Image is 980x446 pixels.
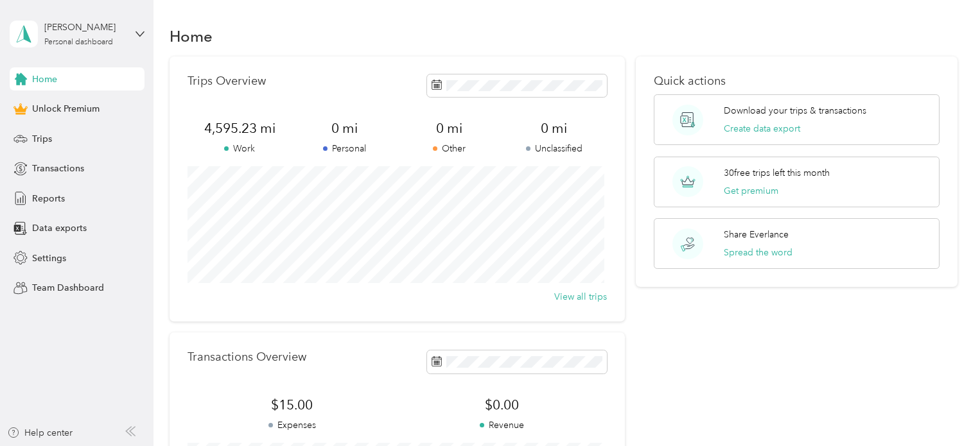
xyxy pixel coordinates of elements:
span: Transactions [32,162,84,175]
p: Other [397,142,502,155]
div: [PERSON_NAME] [44,21,125,34]
iframe: Everlance-gr Chat Button Frame [908,374,980,446]
span: 0 mi [292,119,397,137]
button: Get premium [724,184,778,198]
p: Trips Overview [188,74,266,88]
span: Home [32,73,57,86]
div: Personal dashboard [44,39,113,46]
span: $15.00 [188,396,397,414]
p: Quick actions [654,74,940,88]
span: Trips [32,132,52,146]
span: Unlock Premium [32,102,100,116]
span: 0 mi [397,119,502,137]
p: Revenue [397,418,606,432]
p: Work [188,142,292,155]
h1: Home [170,30,213,43]
button: Help center [7,426,73,440]
p: Transactions Overview [188,350,306,364]
span: 4,595.23 mi [188,119,292,137]
button: View all trips [554,290,607,304]
button: Spread the word [724,246,792,259]
span: Settings [32,252,66,265]
span: 0 mi [502,119,606,137]
p: Share Everlance [724,228,789,241]
span: Data exports [32,221,87,235]
p: 30 free trips left this month [724,166,830,180]
p: Download your trips & transactions [724,104,866,117]
span: $0.00 [397,396,606,414]
p: Personal [292,142,397,155]
p: Unclassified [502,142,606,155]
span: Reports [32,192,65,205]
span: Team Dashboard [32,281,104,295]
p: Expenses [188,418,397,432]
button: Create data export [724,122,800,135]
